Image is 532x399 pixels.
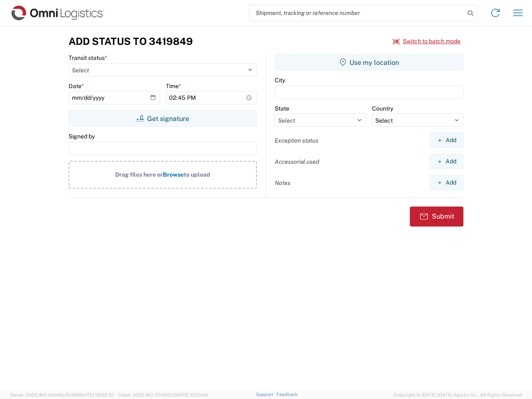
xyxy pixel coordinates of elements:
[275,76,285,84] label: City
[275,179,291,187] label: Notes
[166,82,181,90] label: Time
[430,133,463,148] button: Add
[69,82,84,90] label: Date
[430,154,463,169] button: Add
[69,133,95,140] label: Signed by
[79,392,114,397] span: [DATE] 09:52:52
[69,54,107,62] label: Transit status
[256,392,277,397] a: Support
[275,137,318,144] label: Exception status
[163,171,184,178] span: Browse
[69,35,193,47] h3: Add Status to 3419849
[174,392,208,397] span: [DATE] 10:20:09
[118,392,208,397] span: Client: 2025.18.0-27d3021
[275,158,319,165] label: Accessorial used
[410,207,463,227] button: Submit
[69,110,257,127] button: Get signature
[430,175,463,190] button: Add
[184,171,210,178] span: to upload
[393,34,461,48] button: Switch to batch mode
[10,392,114,397] span: Server: 2025.18.0-bb0e0c2bd68
[249,5,465,21] input: Shipment, tracking or reference number
[115,171,163,178] span: Drag files here or
[276,392,298,397] a: Feedback
[275,54,463,71] button: Use my location
[372,105,393,112] label: Country
[394,391,522,399] span: Copyright © [DATE]-[DATE] Agistix Inc., All Rights Reserved
[275,105,289,112] label: State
